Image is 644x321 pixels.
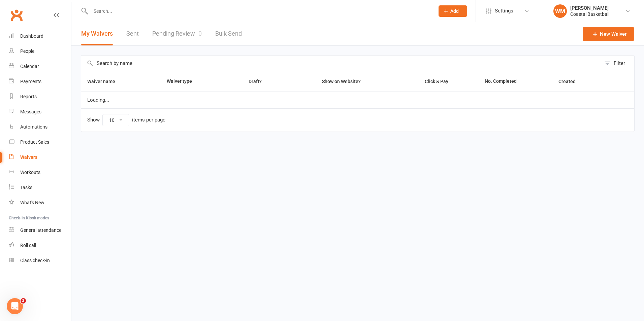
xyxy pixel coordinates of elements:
a: Sent [126,22,139,45]
div: items per page [132,117,165,123]
a: Workouts [9,165,71,180]
div: Show [87,114,165,126]
div: Payments [20,79,41,84]
iframe: Intercom live chat [7,298,23,314]
div: Filter [614,59,625,67]
span: 0 [198,30,202,37]
a: Automations [9,119,71,135]
a: Messages [9,104,71,119]
button: Click & Pay [419,77,456,85]
a: General attendance kiosk mode [9,223,71,238]
div: WM [553,4,567,18]
a: Waivers [9,150,71,165]
a: Dashboard [9,29,71,44]
button: Waiver name [87,77,123,85]
button: Created [558,77,583,85]
div: Waivers [20,154,37,160]
div: Reports [20,94,37,99]
div: [PERSON_NAME] [570,5,609,11]
td: Loading... [81,92,634,108]
input: Search by name [81,56,601,71]
div: People [20,48,34,54]
span: Waiver name [87,79,123,84]
div: Coastal Basketball [570,11,609,17]
a: Payments [9,74,71,89]
input: Search... [89,6,430,16]
button: Filter [601,56,634,71]
div: Tasks [20,185,32,190]
span: Add [450,8,459,14]
div: Dashboard [20,33,43,39]
div: Automations [20,124,47,130]
a: Class kiosk mode [9,253,71,268]
div: What's New [20,200,44,205]
a: Roll call [9,238,71,253]
a: People [9,44,71,59]
div: Class check-in [20,258,50,263]
div: Messages [20,109,41,114]
a: Product Sales [9,135,71,150]
div: Workouts [20,170,40,175]
th: Waiver type [161,71,223,92]
span: Draft? [249,79,262,84]
span: Show on Website? [322,79,361,84]
th: No. Completed [479,71,552,92]
div: General attendance [20,227,61,233]
span: Settings [495,3,513,19]
a: Pending Review0 [152,22,202,45]
div: Product Sales [20,139,49,145]
a: What's New [9,195,71,210]
a: Bulk Send [215,22,242,45]
span: Click & Pay [425,79,448,84]
div: Calendar [20,64,39,69]
a: Clubworx [8,7,25,24]
a: Tasks [9,180,71,195]
div: Roll call [20,243,36,248]
button: Show on Website? [316,77,368,85]
button: Draft? [243,77,269,85]
a: Calendar [9,59,71,74]
span: Created [558,79,583,84]
button: My Waivers [81,22,113,45]
button: Add [439,5,467,17]
a: New Waiver [583,27,634,41]
span: 3 [21,298,26,304]
a: Reports [9,89,71,104]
